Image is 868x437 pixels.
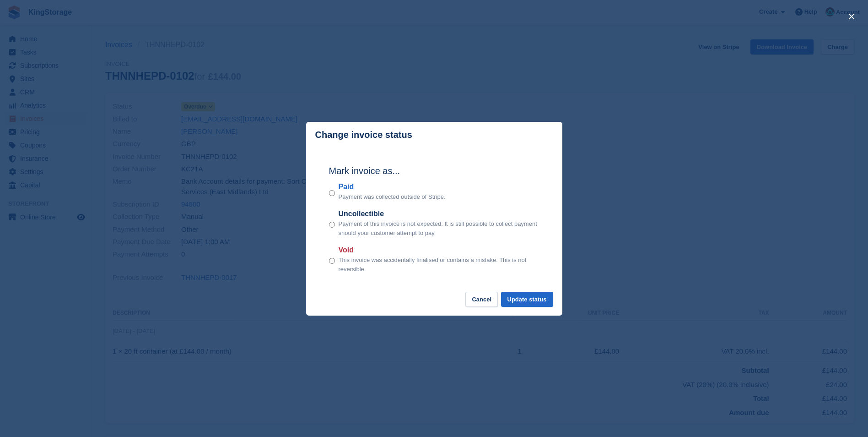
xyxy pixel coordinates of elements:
[339,181,446,192] label: Paid
[465,292,498,307] button: Cancel
[339,192,446,202] p: Payment was collected outside of Stripe.
[339,219,539,237] p: Payment of this invoice is not expected. It is still possible to collect payment should your cust...
[329,164,539,178] h2: Mark invoice as...
[339,208,539,219] label: Uncollectible
[339,256,539,273] p: This invoice was accidentally finalised or contains a mistake. This is not reversible.
[315,130,412,140] p: Change invoice status
[501,292,553,307] button: Update status
[339,245,539,256] label: Void
[844,9,859,24] button: close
